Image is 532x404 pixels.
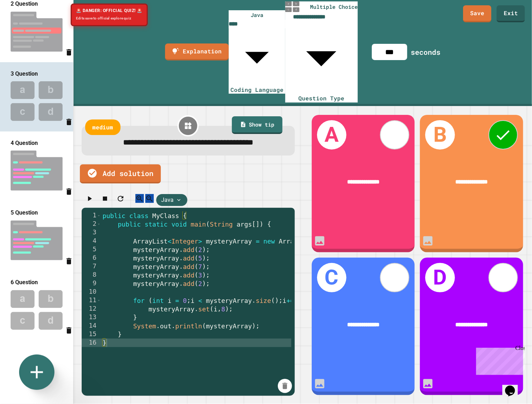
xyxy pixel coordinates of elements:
[65,45,73,59] button: Delete question
[103,168,154,178] span: Add solution
[82,279,101,288] div: 9
[3,3,49,45] div: Chat with us now!Close
[82,313,101,322] div: 13
[425,120,455,150] h1: B
[82,305,101,313] div: 12
[76,16,131,20] span: Edits save to official explore quiz
[463,5,491,22] a: Save
[65,185,73,198] button: Delete question
[11,0,38,7] span: 2 Question
[76,7,143,14] span: 🚨 DANGER: OFFICIAL QUIZ! 🚨
[82,211,101,220] div: 1
[11,70,38,77] span: 3 Question
[82,228,101,237] div: 3
[473,345,525,375] iframe: chat widget
[497,5,525,22] a: Exit
[232,116,282,134] a: Show tip
[411,47,440,57] div: seconds
[285,1,299,12] img: multiple-choice-thumbnail.png
[82,271,101,279] div: 8
[82,330,101,339] div: 15
[317,120,346,150] h1: A
[82,339,101,347] div: 16
[82,322,101,330] div: 14
[165,43,229,60] a: Explanation
[230,86,283,93] span: Coding Language
[82,288,101,296] div: 10
[162,196,174,204] span: Java
[82,245,101,254] div: 5
[85,119,121,135] div: medium
[11,279,38,286] span: 6 Question
[82,262,101,271] div: 7
[65,115,73,128] button: Delete question
[82,296,101,305] div: 11
[11,209,38,216] span: 5 Question
[11,139,38,146] span: 4 Question
[97,296,101,305] span: Toggle code folding, rows 11 through 13
[82,220,101,228] div: 2
[82,254,101,262] div: 6
[82,237,101,245] div: 4
[97,211,101,220] span: Toggle code folding, rows 1 through 16
[97,220,101,228] span: Toggle code folding, rows 2 through 15
[251,11,263,19] span: Java
[317,263,346,292] h1: C
[298,94,344,102] span: Question Type
[65,323,73,337] button: Delete question
[502,376,525,397] iframe: chat widget
[425,263,455,292] h1: D
[310,3,358,11] span: Multiple Choice
[65,254,73,268] button: Delete question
